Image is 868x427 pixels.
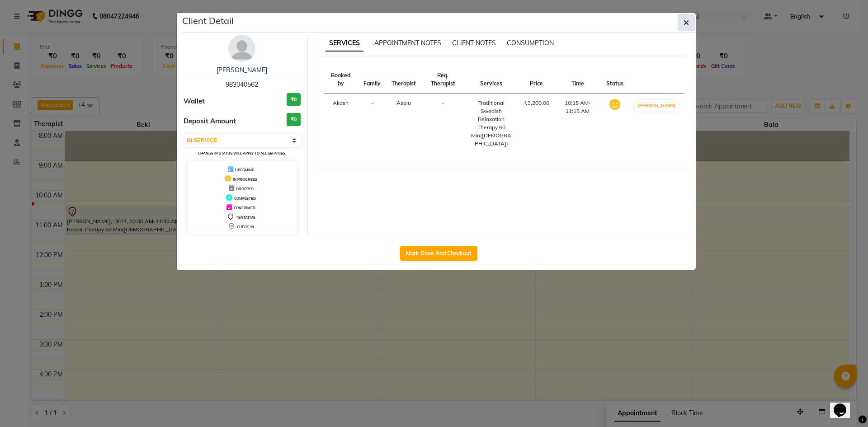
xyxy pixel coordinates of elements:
span: CHECK-IN [237,225,254,229]
span: Deposit Amount [184,116,236,127]
div: Traditional Swedish Relaxation Therapy 60 Min([DEMOGRAPHIC_DATA]) [470,99,513,148]
span: APPOINTMENT NOTES [374,39,441,47]
span: Wallet [184,96,205,107]
span: CONSUMPTION [507,39,554,47]
td: Akash [324,94,359,154]
th: Time [555,66,601,94]
span: DROPPED [236,187,254,191]
th: Req. Therapist [421,66,464,94]
button: [PERSON_NAME] [635,100,678,111]
span: CLIENT NOTES [452,39,496,47]
span: CONFIRMED [234,206,255,210]
th: Status [601,66,629,94]
th: Price [519,66,555,94]
span: IN PROGRESS [233,177,257,182]
img: avatar [228,35,255,62]
td: 10:15 AM-11:15 AM [555,94,601,154]
button: Mark Done And Checkout [400,246,477,261]
span: COMPLETED [234,196,256,201]
td: - [358,94,386,154]
th: Family [358,66,386,94]
td: - [421,94,464,154]
span: UPCOMING [235,168,255,172]
h3: ₹0 [287,93,301,106]
h5: Client Detail [182,14,234,28]
h3: ₹0 [287,113,301,126]
th: Booked by [324,66,359,94]
th: Therapist [386,66,421,94]
a: [PERSON_NAME] [217,66,267,74]
th: Services [464,66,519,94]
span: SERVICES [325,35,363,52]
span: 983040562 [226,80,258,89]
small: Change in status will apply to all services. [198,151,286,155]
span: Asalu [396,99,411,106]
div: ₹3,200.00 [524,99,549,107]
iframe: chat widget [830,391,859,418]
span: TENTATIVE [236,215,255,220]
